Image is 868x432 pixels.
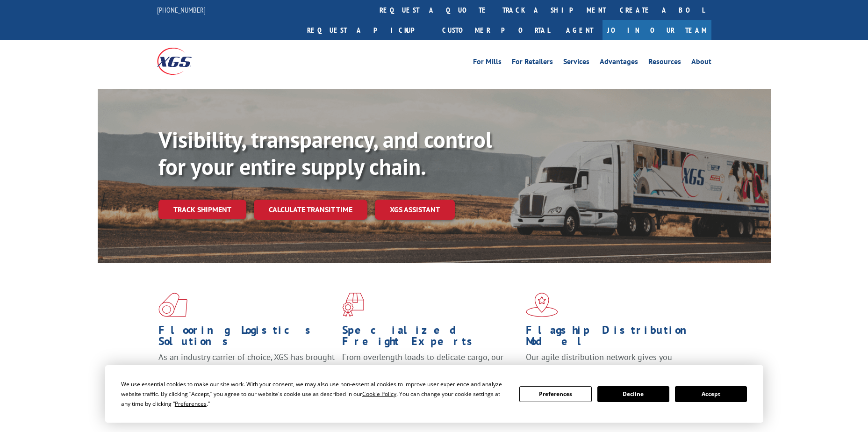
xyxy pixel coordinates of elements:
[121,379,508,409] div: We use essential cookies to make our site work. With your consent, we may also use non-essential ...
[519,386,591,402] button: Preferences
[175,400,207,408] span: Preferences
[600,58,638,68] a: Advantages
[473,58,502,68] a: For Mills
[435,20,557,40] a: Customer Portal
[691,58,711,68] a: About
[512,58,553,68] a: For Retailers
[342,324,519,352] h1: Specialized Freight Experts
[603,20,711,40] a: Join Our Team
[362,390,396,398] span: Cookie Policy
[158,200,246,219] a: Track shipment
[648,58,681,68] a: Resources
[526,324,703,352] h1: Flagship Distribution Model
[158,293,187,317] img: xgs-icon-total-supply-chain-intelligence-red
[158,324,335,352] h1: Flooring Logistics Solutions
[675,386,747,402] button: Accept
[526,293,558,317] img: xgs-icon-flagship-distribution-model-red
[158,352,335,385] span: As an industry carrier of choice, XGS has brought innovation and dedication to flooring logistics...
[342,293,364,317] img: xgs-icon-focused-on-flooring-red
[557,20,603,40] a: Agent
[526,352,698,374] span: Our agile distribution network gives you nationwide inventory management on demand.
[597,386,669,402] button: Decline
[254,200,367,220] a: Calculate transit time
[300,20,435,40] a: Request a pickup
[157,5,206,14] a: [PHONE_NUMBER]
[342,352,519,393] p: From overlength loads to delicate cargo, our experienced staff knows the best way to move your fr...
[563,58,589,68] a: Services
[105,365,763,423] div: Cookie Consent Prompt
[158,125,492,181] b: Visibility, transparency, and control for your entire supply chain.
[375,200,455,220] a: XGS ASSISTANT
